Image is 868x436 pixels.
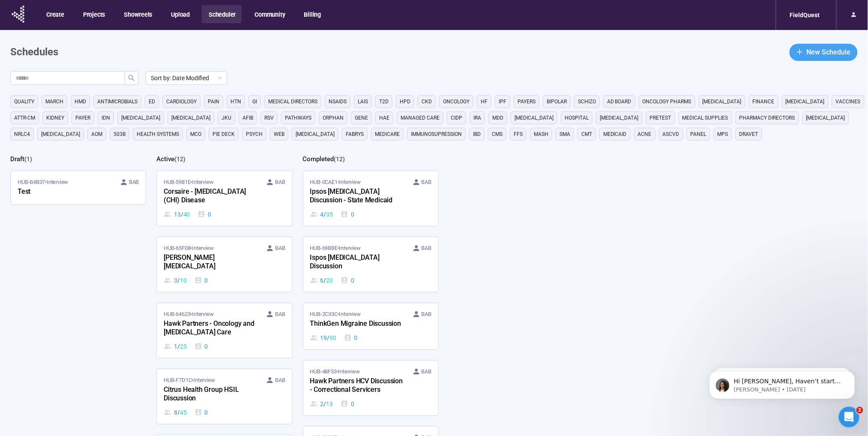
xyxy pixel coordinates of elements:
div: 0 [344,333,358,343]
span: [MEDICAL_DATA] [41,130,80,138]
button: Community [248,5,291,23]
div: Citrus Health Group HSIL Discussion [164,385,258,404]
span: [MEDICAL_DATA] [121,114,160,122]
span: medicare [375,130,400,138]
span: MDD [492,114,503,122]
button: Create [39,5,70,23]
span: FFS [514,130,523,138]
div: Test [18,186,112,198]
span: HMD [75,97,86,106]
span: HUB-48F53 • Interview [310,367,360,376]
span: QUALITY [14,97,34,106]
a: HUB-48F53•Interview BABHawk Partners HCV Discussion - Correctional Servicers2 / 150 [303,361,438,415]
span: Bipolar [547,97,567,106]
div: 0 [195,408,208,417]
span: ( 1 ) [24,156,32,162]
div: ThinkGen Migraine Discussion [310,319,404,330]
div: Corsaire - [MEDICAL_DATA] (CHI) Disease [164,186,258,206]
div: 3 [164,276,186,285]
span: IPF [499,97,506,106]
a: HUB-B4B37•Interview BABTest [11,171,146,204]
span: panel [691,130,706,138]
span: 45 [180,408,187,417]
span: WEB [274,130,284,138]
div: [PERSON_NAME][MEDICAL_DATA] [164,253,258,272]
span: IDN [102,114,110,122]
h2: Completed [303,155,334,163]
span: Pathways [285,114,311,122]
span: [MEDICAL_DATA] [703,97,742,106]
div: Hawk Partners - Oncology and [MEDICAL_DATA] Care [164,319,258,338]
span: HUB-5981E • Interview [164,178,213,186]
span: pharmacy directors [739,114,795,122]
span: MPS [718,130,728,138]
div: 19 [310,333,336,343]
span: Payers [518,97,536,106]
div: 0 [195,342,208,351]
div: 0 [195,276,208,285]
span: ED [149,97,155,106]
div: 0 [341,399,354,409]
span: orphan [323,114,344,122]
span: HF [481,97,488,106]
span: ( 12 ) [174,156,186,162]
h2: Active [156,155,174,163]
span: 2 [856,407,863,414]
a: HUB-64623•Interview BABHawk Partners - Oncology and [MEDICAL_DATA] Care1 / 250 [157,303,292,358]
span: / [181,210,183,219]
span: IBD [473,130,481,138]
p: Message from Nikki, sent 5w ago [37,33,148,41]
span: HTN [230,97,241,106]
span: HOSpital [565,114,589,122]
span: Payer [75,114,90,122]
span: [MEDICAL_DATA] [296,130,335,138]
span: hae [379,114,389,122]
span: [MEDICAL_DATA] [600,114,639,122]
div: 1 [164,342,186,351]
div: 8 [164,408,186,417]
span: HUB-F7D1C • Interview [164,376,215,385]
span: BAB [129,178,139,186]
span: March [45,97,63,106]
span: AOM [91,130,102,138]
span: NSAIDS [329,97,347,106]
div: 0 [341,276,354,285]
span: RSV [264,114,274,122]
div: Ipsos [MEDICAL_DATA] Discussion - State Medicaid [310,186,404,206]
span: 25 [180,342,187,351]
span: HUB-0CAE1 • Interview [310,178,361,186]
div: Hawk Partners HCV Discussion - Correctional Servicers [310,376,404,396]
a: HUB-F7D1C•Interview BABCitrus Health Group HSIL Discussion8 / 450 [157,369,292,424]
span: / [323,399,326,409]
span: BAB [422,310,431,319]
span: vaccines [836,97,861,106]
span: Health Systems [137,130,179,138]
span: / [323,210,326,219]
span: HUB-64623 • Interview [164,310,213,319]
button: Billing [297,5,327,23]
div: FieldQuest [785,7,825,23]
iframe: Intercom live chat [839,407,859,427]
span: medicaid [603,130,627,138]
span: AFIB [242,114,253,122]
span: ( 12 ) [334,156,345,162]
span: [MEDICAL_DATA] [515,114,554,122]
span: JKU [221,114,231,122]
div: 13 [164,210,190,219]
span: HUB-B4B37 • Interview [18,178,68,186]
span: 15 [326,399,333,409]
span: CKD [422,97,432,106]
span: / [177,276,180,285]
span: BAB [422,178,431,186]
span: managed care [401,114,440,122]
span: Ad Board [607,97,632,106]
span: Oncology Pharms [643,97,691,106]
span: T2D [379,97,389,106]
span: / [323,276,326,285]
span: Cardiology [166,97,197,106]
span: HUB-69BBE • Interview [310,244,361,253]
span: 90 [329,333,336,343]
span: Sort by: Date Modified [151,72,222,84]
button: Upload [164,5,196,23]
